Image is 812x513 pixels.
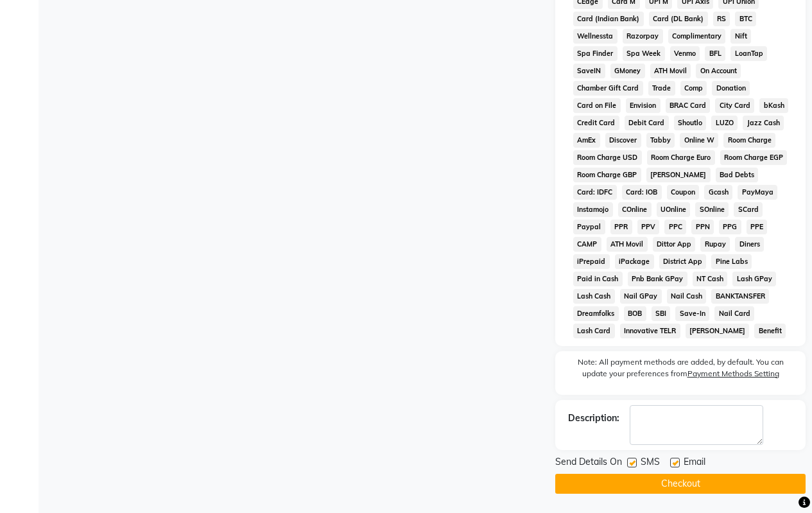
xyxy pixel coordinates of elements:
[646,133,675,148] span: Tabby
[711,254,752,269] span: Pine Labs
[637,220,660,234] span: PPV
[723,133,775,148] span: Room Charge
[646,168,711,182] span: [PERSON_NAME]
[730,46,767,61] span: LoanTap
[747,220,768,234] span: PPE
[687,368,779,379] label: Payment Methods Setting
[573,46,618,61] span: Spa Finder
[624,306,646,321] span: BOB
[573,220,605,234] span: Paypal
[686,324,750,338] span: [PERSON_NAME]
[573,185,617,200] span: Card: IDFC
[713,12,730,26] span: RS
[555,455,622,471] span: Send Details On
[711,116,738,130] span: LUZO
[668,29,726,44] span: Complimentary
[555,474,806,494] button: Checkout
[667,289,707,304] span: Nail Cash
[657,202,691,217] span: UOnline
[622,185,662,200] span: Card: IOB
[605,133,641,148] span: Discover
[626,98,661,113] span: Envision
[573,133,600,148] span: AmEx
[666,98,711,113] span: BRAC Card
[705,46,725,61] span: BFL
[680,133,718,148] span: Online W
[573,306,619,321] span: Dreamfolks
[719,220,741,234] span: PPG
[667,185,700,200] span: Coupon
[715,98,754,113] span: City Card
[735,237,764,252] span: Diners
[573,150,642,165] span: Room Charge USD
[738,185,777,200] span: PayMaya
[647,150,715,165] span: Room Charge Euro
[695,202,729,217] span: SOnline
[716,168,759,182] span: Bad Debts
[623,46,665,61] span: Spa Week
[743,116,784,130] span: Jazz Cash
[573,324,615,338] span: Lash Card
[610,220,632,234] span: PPR
[573,116,619,130] span: Credit Card
[730,29,751,44] span: Nift
[650,64,691,78] span: ATH Movil
[568,356,793,385] label: Note: All payment methods are added, by default. You can update your preferences from
[573,237,601,252] span: CAMP
[754,324,786,338] span: Benefit
[649,12,708,26] span: Card (DL Bank)
[573,289,615,304] span: Lash Cash
[691,220,714,234] span: PPN
[696,64,741,78] span: On Account
[573,29,618,44] span: Wellnessta
[675,306,709,321] span: Save-In
[573,98,621,113] span: Card on File
[615,254,654,269] span: iPackage
[607,237,648,252] span: ATH Movil
[653,237,696,252] span: Dittor App
[573,12,644,26] span: Card (Indian Bank)
[573,81,643,96] span: Chamber Gift Card
[735,12,756,26] span: BTC
[610,64,645,78] span: GMoney
[659,254,707,269] span: District App
[720,150,788,165] span: Room Charge EGP
[573,168,641,182] span: Room Charge GBP
[684,455,705,471] span: Email
[641,455,660,471] span: SMS
[759,98,788,113] span: bKash
[648,81,675,96] span: Trade
[573,272,623,286] span: Paid in Cash
[732,272,776,286] span: Lash GPay
[625,116,669,130] span: Debit Card
[573,64,605,78] span: SaveIN
[674,116,707,130] span: Shoutlo
[568,412,619,425] div: Description:
[680,81,707,96] span: Comp
[700,237,730,252] span: Rupay
[620,324,680,338] span: Innovative TELR
[711,289,769,304] span: BANKTANSFER
[693,272,728,286] span: NT Cash
[652,306,671,321] span: SBI
[714,306,754,321] span: Nail Card
[628,272,687,286] span: Pnb Bank GPay
[704,185,732,200] span: Gcash
[623,29,663,44] span: Razorpay
[712,81,750,96] span: Donation
[618,202,652,217] span: COnline
[573,202,613,217] span: Instamojo
[664,220,686,234] span: PPC
[670,46,700,61] span: Venmo
[734,202,763,217] span: SCard
[573,254,610,269] span: iPrepaid
[620,289,662,304] span: Nail GPay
